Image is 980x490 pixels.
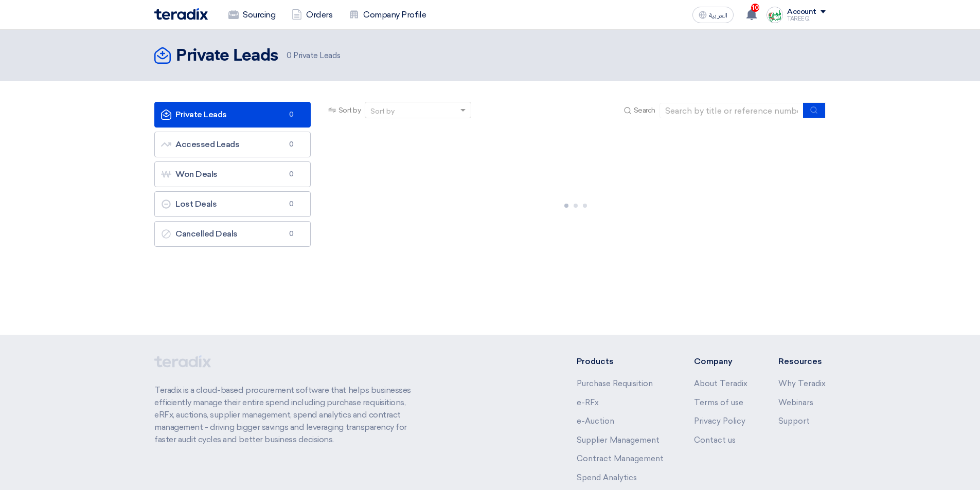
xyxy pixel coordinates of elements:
[176,46,278,66] h2: Private Leads
[694,398,743,407] a: Terms of use
[154,384,423,446] p: Teradix is a cloud-based procurement software that helps businesses efficiently manage their enti...
[154,102,311,128] a: Private Leads0
[154,161,311,187] a: Won Deals0
[694,416,745,426] a: Privacy Policy
[778,379,826,388] a: Why Teradix
[577,416,614,426] a: e-Auction
[709,12,727,19] span: العربية
[778,355,826,368] li: Resources
[751,4,759,12] span: 10
[154,132,311,157] a: Accessed Leads0
[577,355,664,368] li: Products
[694,379,747,388] a: About Teradix
[154,191,311,217] a: Lost Deals0
[286,110,298,120] span: 0
[154,8,208,20] img: Teradix logo
[692,7,734,23] button: العربية
[370,106,395,117] div: Sort by
[287,50,340,62] span: Private Leads
[338,105,361,116] span: Sort by
[154,221,311,247] a: Cancelled Deals0
[787,8,816,16] div: Account
[694,435,736,445] a: Contact us
[341,4,434,26] a: Company Profile
[767,7,783,23] img: Screenshot___1727703618088.png
[286,169,298,179] span: 0
[577,398,599,407] a: e-RFx
[286,139,298,150] span: 0
[787,16,826,22] div: TAREEQ
[577,435,660,445] a: Supplier Management
[778,398,813,407] a: Webinars
[283,4,341,26] a: Orders
[577,473,637,482] a: Spend Analytics
[577,454,664,463] a: Contract Management
[778,416,810,426] a: Support
[634,105,655,116] span: Search
[660,103,804,118] input: Search by title or reference number
[220,4,283,26] a: Sourcing
[286,229,298,239] span: 0
[694,355,747,368] li: Company
[287,51,292,60] span: 0
[577,379,653,388] a: Purchase Requisition
[286,199,298,209] span: 0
